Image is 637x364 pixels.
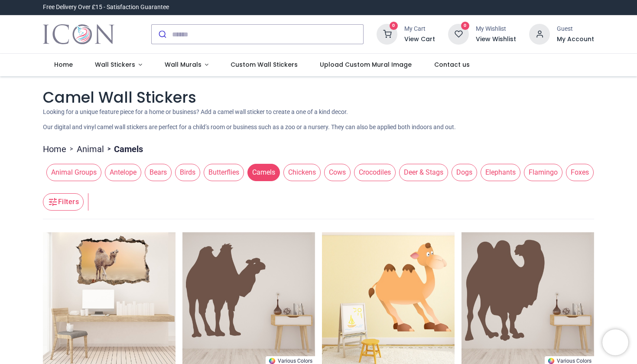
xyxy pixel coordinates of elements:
span: Custom Wall Stickers [231,60,298,69]
iframe: Brevo live chat [602,329,628,355]
span: Dogs [452,164,477,181]
span: Antelope [105,164,141,181]
a: 0 [448,30,469,37]
span: Bears [145,164,172,181]
button: Animal Groups [43,164,101,181]
sup: 0 [461,22,469,30]
a: Logo of Icon Wall Stickers [43,22,114,46]
span: Upload Custom Mural Image [320,60,412,69]
span: Butterflies [204,164,244,181]
div: My Cart [404,25,435,33]
span: Foxes [566,164,594,181]
span: Birds [175,164,200,181]
span: Flamingo [524,164,562,181]
p: Our digital and vinyl camel wall stickers are perfect for a child’s room or business such as a zo... [43,123,594,132]
a: View Cart [404,35,435,44]
div: Guest [557,25,594,33]
span: Animal Groups [46,164,101,181]
span: Cows [324,164,351,181]
button: Crocodiles [351,164,396,181]
span: Wall Stickers [95,60,135,69]
button: Submit [152,25,172,44]
div: My Wishlist [476,25,516,33]
button: Deer & Stags [396,164,448,181]
button: Chickens [280,164,321,181]
span: Contact us [434,60,470,69]
button: Antelope [101,164,141,181]
h1: Camel Wall Stickers [43,87,594,108]
a: 0 [377,30,397,37]
span: Camels [247,164,280,181]
button: Filters [43,193,84,211]
span: Chickens [283,164,321,181]
button: Elephants [477,164,520,181]
button: Camels [244,164,280,181]
li: Camels [104,143,143,155]
sup: 0 [390,22,398,30]
button: Bears [141,164,172,181]
button: Foxes [562,164,594,181]
button: Butterflies [200,164,244,181]
p: Looking for a unique feature piece for a home or business? Add a camel wall sticker to create a o... [43,108,594,117]
img: Icon Wall Stickers [43,22,114,46]
span: Elephants [481,164,520,181]
span: > [66,145,77,153]
span: Wall Murals [165,60,201,69]
a: Home [43,143,66,155]
span: Crocodiles [354,164,396,181]
iframe: Customer reviews powered by Trustpilot [412,3,594,12]
button: Dogs [448,164,477,181]
button: Cows [321,164,351,181]
span: Deer & Stags [399,164,448,181]
span: > [104,145,114,153]
button: Flamingo [520,164,562,181]
button: Birds [172,164,200,181]
a: My Account [557,35,594,44]
div: Free Delivery Over £15 - Satisfaction Guarantee [43,3,169,12]
span: Home [54,60,73,69]
a: Wall Stickers [84,54,153,76]
a: Animal [77,143,104,155]
a: View Wishlist [476,35,516,44]
a: Wall Murals [153,54,220,76]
